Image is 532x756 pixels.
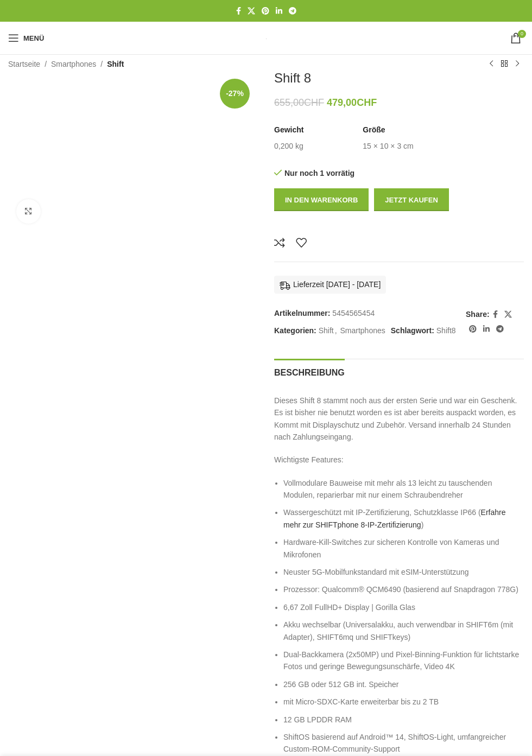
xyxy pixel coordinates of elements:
[466,322,480,336] a: Pinterest Social Link
[363,125,385,136] span: Größe
[319,326,334,335] a: Shift
[518,30,526,38] span: 0
[51,58,96,70] a: Smartphones
[485,58,498,71] a: Vorheriges Produkt
[283,649,524,673] li: Dual-Backkamera (2x50MP) und Pixel-Binning-Funktion für lichtstarke Fotos und geringe Bewegungsun...
[283,583,524,595] li: Prozessor: Qualcomm® QCM6490 (basierend auf Snapdragon 778G)
[274,71,311,86] h1: Shift 8
[283,508,506,529] a: Erfahre mehr zur SHIFTphone 8-IP-Zertifizierung
[233,4,244,18] a: Facebook Social Link
[493,322,507,336] a: Telegram Social Link
[335,325,337,336] span: ,
[258,4,273,18] a: Pinterest Social Link
[274,97,324,108] bdi: 655,00
[490,307,501,322] a: Facebook Social Link
[283,731,524,755] li: ShiftOS basierend auf Android™ 14, ShiftOS-Light, umfangreicher Custom-ROM-Community-Support
[436,326,456,335] a: Shift8
[274,141,303,152] td: 0,200 kg
[274,188,369,211] button: In den Warenkorb
[23,35,44,42] span: Menü
[274,125,303,136] span: Gewicht
[274,309,330,317] span: Artikelnummer:
[274,276,386,293] div: Lieferzeit [DATE] - [DATE]
[283,566,524,578] li: Neuster 5G-Mobilfunkstandard mit eSIM-Unterstützung
[3,27,49,49] a: Mobiles Menü öffnen
[283,536,524,561] li: Hardware-Kill-Switches zur sicheren Kontrolle von Kameras und Mikrofonen
[283,601,524,613] li: 6,67 Zoll FullHD+ Display | Gorilla Glas
[327,97,377,108] bdi: 479,00
[274,168,524,178] p: Nur noch 1 vorrätig
[274,326,316,335] span: Kategorien:
[357,97,377,108] span: CHF
[511,58,524,71] a: Nächstes Produkt
[374,188,449,211] button: Jetzt kaufen
[134,234,195,273] img: Shift 8 – Bild 3
[274,367,345,378] span: Beschreibung
[304,97,324,108] span: CHF
[107,58,124,70] a: Shift
[466,308,490,320] span: Share:
[266,34,267,42] a: Logo der Website
[286,4,300,18] a: Telegram Social Link
[274,125,524,151] table: Produktdetails
[283,714,524,726] li: 12 GB LPDDR RAM
[274,454,524,466] p: Wichtigste Features:
[480,322,493,336] a: LinkedIn Social Link
[8,234,69,273] img: SHIFTphone-8
[273,4,286,18] a: LinkedIn Social Link
[363,141,413,152] td: 15 × 10 × 3 cm
[8,58,40,70] a: Startseite
[283,477,524,501] li: Vollmodulare Bauweise mit mehr als 13 leicht zu tauschenden Modulen, reparierbar mit nur einem Sc...
[8,71,258,232] img: SHIFTphone-8
[332,309,375,317] span: 5454565454
[8,58,124,70] nav: Breadcrumb
[220,79,250,109] span: -27%
[283,678,524,690] li: 256 GB oder 512 GB int. Speicher
[391,326,434,335] span: Schlagwort:
[283,619,524,643] li: Akku wechselbar (Universalakku, auch verwendbar in SHIFT6m (mit Adapter), SHIFT6mq und SHIFTkeys)
[340,326,385,335] a: Smartphones
[505,27,527,49] a: 0
[71,234,132,273] img: Shift 8 – Bild 2
[244,4,258,18] a: X Social Link
[274,395,524,443] p: Dieses Shift 8 stammt noch aus der ersten Serie und war ein Geschenk. Es ist bisher nie benutzt w...
[501,307,515,322] a: X Social Link
[283,506,524,531] li: Wassergeschützt mit IP-Zertifizierung, Schutzklasse IP66 ( )
[283,696,524,708] li: mit Micro-SDXC-Karte erweiterbar bis zu 2 TB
